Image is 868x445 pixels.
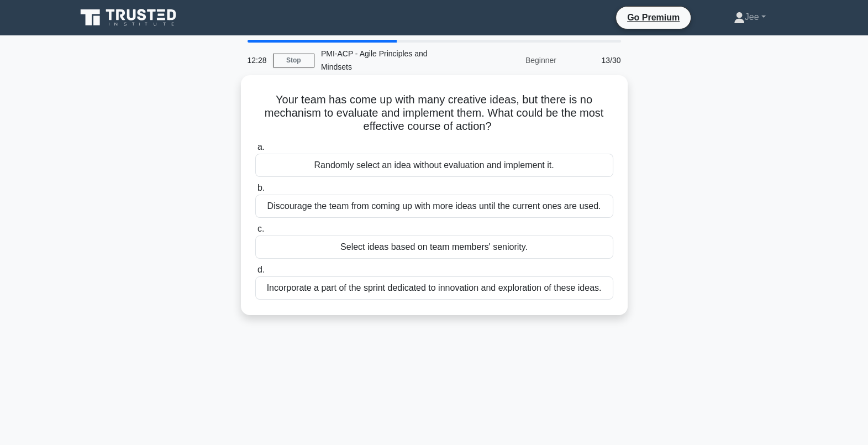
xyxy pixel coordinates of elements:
[707,6,792,28] a: Jee
[466,49,563,71] div: Beginner
[257,265,265,274] span: d.
[254,93,614,134] h5: Your team has come up with many creative ideas, but there is no mechanism to evaluate and impleme...
[241,49,273,71] div: 12:28
[620,11,686,24] a: Go Premium
[563,49,628,71] div: 13/30
[257,224,264,233] span: c.
[257,183,265,192] span: b.
[273,54,314,67] a: Stop
[257,142,265,151] span: a.
[255,195,613,218] div: Discourage the team from coming up with more ideas until the current ones are used.
[314,43,466,78] div: PMI-ACP - Agile Principles and Mindsets
[255,154,613,177] div: Randomly select an idea without evaluation and implement it.
[255,276,613,300] div: Incorporate a part of the sprint dedicated to innovation and exploration of these ideas.
[255,235,613,259] div: Select ideas based on team members' seniority.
